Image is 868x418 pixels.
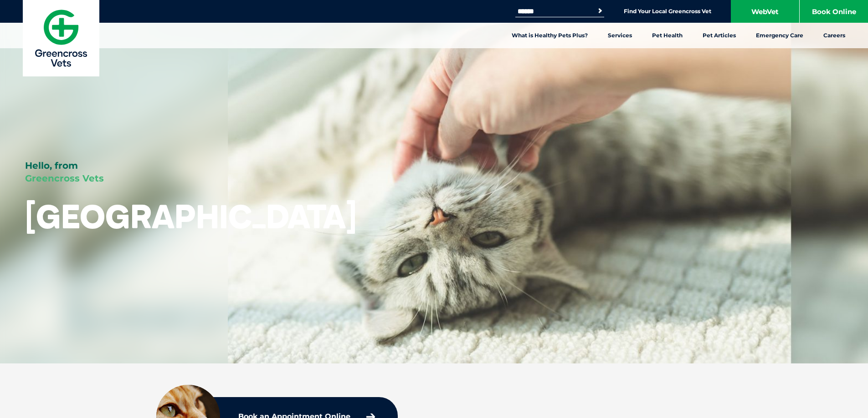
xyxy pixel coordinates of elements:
[502,23,598,48] a: What is Healthy Pets Plus?
[746,23,813,48] a: Emergency Care
[624,8,711,15] a: Find Your Local Greencross Vet
[25,198,357,234] h1: [GEOGRAPHIC_DATA]
[596,6,605,15] button: Search
[693,23,746,48] a: Pet Articles
[25,160,78,171] span: Hello, from
[642,23,693,48] a: Pet Health
[25,173,104,184] span: Greencross Vets
[598,23,642,48] a: Services
[813,23,855,48] a: Careers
